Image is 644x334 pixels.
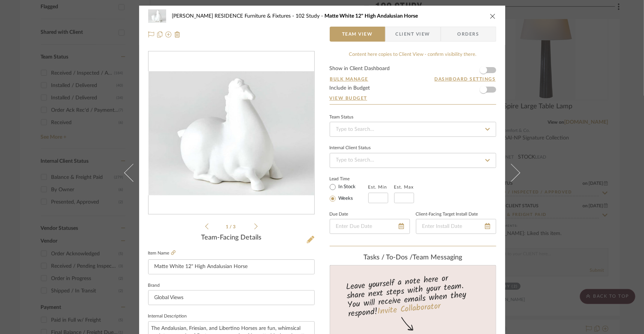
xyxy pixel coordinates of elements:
[148,290,315,305] input: Enter Brand
[434,76,496,82] button: Dashboard Settings
[330,146,371,150] div: Internal Client Status
[233,225,237,229] span: 3
[489,13,496,19] button: close
[148,315,187,318] label: Internal Description
[325,13,418,19] span: Matte White 12" High Andalusian Horse
[149,71,314,195] img: 51abaaaa-43e2-43d6-80f6-949652af643f_436x436.jpg
[394,184,414,190] label: Est. Max
[148,234,315,242] div: Team-Facing Details
[172,13,296,19] span: [PERSON_NAME] RESIDENCE Furniture & Fixtures
[330,51,496,58] div: Content here copies to Client View - confirm visibility there.
[330,76,369,82] button: Bulk Manage
[396,27,430,42] span: Client View
[330,182,368,203] mat-radio-group: Select item type
[230,225,233,229] span: /
[416,219,496,234] input: Enter Install Date
[148,284,160,288] label: Brand
[377,300,441,319] a: Invite Collaborator
[330,122,496,137] input: Type to Search…
[329,270,497,321] div: Leave yourself a note here or share next steps with your team. You will receive emails when they ...
[342,27,373,42] span: Team View
[337,195,353,202] label: Weeks
[416,213,478,216] label: Client-Facing Target Install Date
[330,95,496,101] a: View Budget
[330,213,348,216] label: Due Date
[226,225,230,229] span: 1
[330,175,368,182] label: Lead Time
[363,254,413,261] span: Tasks / To-Dos /
[330,153,496,168] input: Type to Search…
[148,250,176,256] label: Item Name
[174,31,180,37] img: Remove from project
[368,184,387,190] label: Est. Min
[330,115,354,119] div: Team Status
[449,27,488,42] span: Orders
[296,13,325,19] span: 102 Study
[330,219,410,234] input: Enter Due Date
[148,259,315,274] input: Enter Item Name
[148,9,166,24] img: 51abaaaa-43e2-43d6-80f6-949652af643f_48x40.jpg
[149,71,314,195] div: 0
[337,184,356,190] label: In Stock
[330,254,496,262] div: team Messaging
